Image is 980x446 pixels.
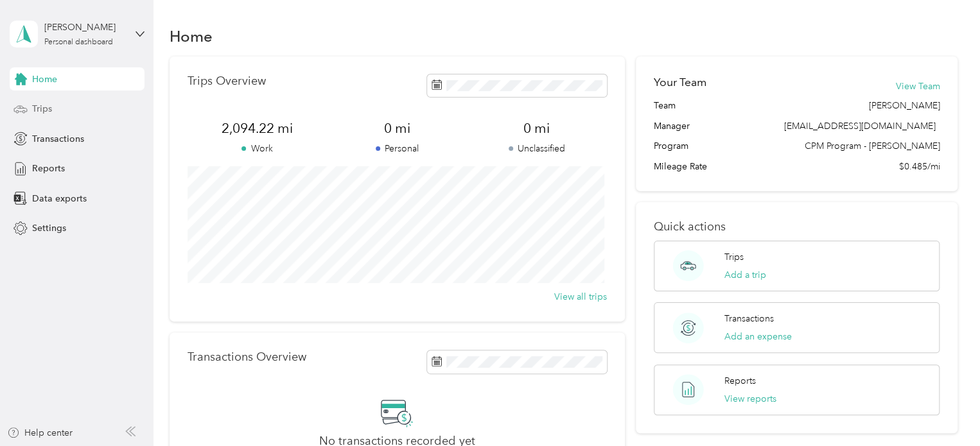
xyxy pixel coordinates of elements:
[188,74,266,88] p: Trips Overview
[32,192,87,205] span: Data exports
[32,162,65,175] span: Reports
[868,99,940,112] span: [PERSON_NAME]
[32,221,66,235] span: Settings
[44,21,125,34] div: [PERSON_NAME]
[724,312,774,325] p: Transactions
[783,121,935,132] span: [EMAIL_ADDRESS][DOMAIN_NAME]
[654,139,688,153] span: Program
[654,99,676,112] span: Team
[32,102,52,116] span: Trips
[467,119,607,137] span: 0 mi
[467,142,607,155] p: Unclassified
[32,132,84,146] span: Transactions
[654,74,706,90] h2: Your Team
[170,30,213,43] h1: Home
[895,80,940,93] button: View Team
[188,142,328,155] p: Work
[724,374,756,388] p: Reports
[908,374,980,446] iframe: Everlance-gr Chat Button Frame
[724,330,792,343] button: Add an expense
[327,142,467,155] p: Personal
[724,250,744,264] p: Trips
[44,39,113,46] div: Personal dashboard
[804,139,940,153] span: CPM Program - [PERSON_NAME]
[554,290,607,304] button: View all trips
[654,119,690,133] span: Manager
[898,160,940,173] span: $0.485/mi
[7,426,73,440] button: Help center
[188,119,328,137] span: 2,094.22 mi
[654,160,707,173] span: Mileage Rate
[32,73,57,86] span: Home
[724,268,766,282] button: Add a trip
[724,392,776,406] button: View reports
[327,119,467,137] span: 0 mi
[654,220,940,234] p: Quick actions
[188,350,306,364] p: Transactions Overview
